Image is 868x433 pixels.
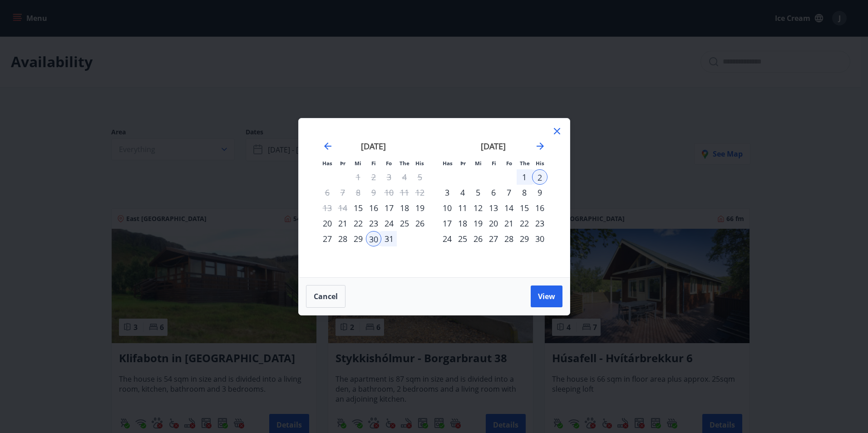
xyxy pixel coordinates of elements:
[412,216,428,231] td: Choose sunnudagur, 26. október 2025 as your check-in date. It’s available.
[381,216,397,231] div: 24
[486,231,501,246] div: 27
[320,200,335,216] td: Not available. Monday, October 13, 2025
[532,216,547,231] td: Choose sunnudagur, 23. nóvember 2025 as your check-in date. It’s available.
[412,216,428,231] div: 26
[412,185,428,200] td: Not available. Sunday, October 12, 2025
[381,216,397,231] td: Choose föstudagur, 24. október 2025 as your check-in date. It’s available.
[517,169,532,185] div: 1
[350,169,366,185] td: Not available. Wednesday, October 1, 2025
[486,216,501,231] td: Choose fimmtudagur, 20. nóvember 2025 as your check-in date. It’s available.
[470,200,486,216] div: 12
[350,231,366,246] td: Choose miðvikudagur, 29. október 2025 as your check-in date. It’s available.
[350,185,366,200] td: Not available. Wednesday, October 8, 2025
[470,185,486,200] td: Choose miðvikudagur, 5. nóvember 2025 as your check-in date. It’s available.
[306,285,345,308] button: Cancel
[532,200,547,216] td: Choose sunnudagur, 16. nóvember 2025 as your check-in date. It’s available.
[501,216,517,231] td: Choose föstudagur, 21. nóvember 2025 as your check-in date. It’s available.
[397,169,412,185] td: Not available. Saturday, October 4, 2025
[501,216,517,231] div: 21
[486,216,501,231] div: 20
[517,169,532,185] td: Selected for the first time. Saturday, November 1, 2025
[470,200,486,216] td: Choose miðvikudagur, 12. nóvember 2025 as your check-in date. It’s available.
[486,185,501,200] td: Choose fimmtudagur, 6. nóvember 2025 as your check-in date. It’s available.
[335,231,350,246] td: Choose þriðjudagur, 28. október 2025 as your check-in date. It’s available.
[492,160,496,167] small: Fi
[381,200,397,216] div: 17
[397,200,412,216] td: Choose laugardagur, 18. október 2025 as your check-in date. It’s available.
[486,200,501,216] div: 13
[397,185,412,200] td: Not available. Saturday, October 11, 2025
[517,231,532,246] td: Choose laugardagur, 29. nóvember 2025 as your check-in date. It’s available.
[320,185,335,200] td: Not available. Monday, October 6, 2025
[532,185,547,200] div: 9
[486,185,501,200] div: 6
[520,160,530,167] small: The
[532,169,547,185] div: 2
[335,200,350,216] td: Not available. Tuesday, October 14, 2025
[455,216,470,231] div: 18
[439,185,455,200] td: Choose mánudagur, 3. nóvember 2025 as your check-in date. It’s available.
[439,231,455,246] td: Choose mánudagur, 24. nóvember 2025 as your check-in date. It’s available.
[381,231,397,246] div: 31
[455,231,470,246] td: Choose þriðjudagur, 25. nóvember 2025 as your check-in date. It’s available.
[322,141,333,152] div: Move backward to switch to the previous month.
[320,216,335,231] td: Choose mánudagur, 20. október 2025 as your check-in date. It’s available.
[412,200,428,216] div: 19
[517,200,532,216] div: 15
[366,200,381,216] div: 16
[381,185,397,200] td: Not available. Friday, October 10, 2025
[531,285,562,307] button: View
[314,291,338,301] span: Cancel
[470,216,486,231] td: Choose miðvikudagur, 19. nóvember 2025 as your check-in date. It’s available.
[470,231,486,246] td: Choose miðvikudagur, 26. nóvember 2025 as your check-in date. It’s available.
[412,169,428,185] td: Not available. Sunday, October 5, 2025
[486,231,501,246] td: Choose fimmtudagur, 27. nóvember 2025 as your check-in date. It’s available.
[470,216,486,231] div: 19
[399,160,409,167] small: The
[532,231,547,246] td: Choose sunnudagur, 30. nóvember 2025 as your check-in date. It’s available.
[439,216,455,231] div: 17
[366,200,381,216] td: Choose fimmtudagur, 16. október 2025 as your check-in date. It’s available.
[455,200,470,216] td: Choose þriðjudagur, 11. nóvember 2025 as your check-in date. It’s available.
[455,231,470,246] div: 25
[501,185,517,200] td: Choose föstudagur, 7. nóvember 2025 as your check-in date. It’s available.
[381,169,397,185] td: Not available. Friday, October 3, 2025
[501,200,517,216] td: Choose föstudagur, 14. nóvember 2025 as your check-in date. It’s available.
[517,185,532,200] div: 8
[501,231,517,246] div: 28
[455,185,470,200] div: 4
[439,231,455,246] div: 24
[412,200,428,216] td: Choose sunnudagur, 19. október 2025 as your check-in date. It’s available.
[350,216,366,231] div: 22
[335,231,350,246] div: 28
[366,231,381,246] div: 30
[460,160,466,167] small: Þr
[350,216,366,231] td: Choose miðvikudagur, 22. október 2025 as your check-in date. It’s available.
[397,200,412,216] div: 18
[536,160,544,167] small: His
[517,216,532,231] td: Choose laugardagur, 22. nóvember 2025 as your check-in date. It’s available.
[320,216,335,231] div: 20
[532,231,547,246] div: 30
[455,200,470,216] div: 11
[439,200,455,216] td: Choose mánudagur, 10. nóvember 2025 as your check-in date. It’s available.
[335,185,350,200] td: Not available. Tuesday, October 7, 2025
[455,185,470,200] td: Choose þriðjudagur, 4. nóvember 2025 as your check-in date. It’s available.
[517,185,532,200] td: Choose laugardagur, 8. nóvember 2025 as your check-in date. It’s available.
[443,160,453,167] small: Has
[335,216,350,231] div: 21
[439,200,455,216] div: 10
[501,185,517,200] div: 7
[501,200,517,216] div: 14
[371,160,376,167] small: Fi
[322,160,332,167] small: Has
[535,141,546,152] div: Move forward to switch to the next month.
[355,160,361,167] small: Mi
[455,216,470,231] td: Choose þriðjudagur, 18. nóvember 2025 as your check-in date. It’s available.
[366,216,381,231] td: Choose fimmtudagur, 23. október 2025 as your check-in date. It’s available.
[486,200,501,216] td: Choose fimmtudagur, 13. nóvember 2025 as your check-in date. It’s available.
[320,231,335,246] td: Choose mánudagur, 27. október 2025 as your check-in date. It’s available.
[386,160,392,167] small: Fo
[310,129,559,266] div: Calendar
[517,231,532,246] div: 29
